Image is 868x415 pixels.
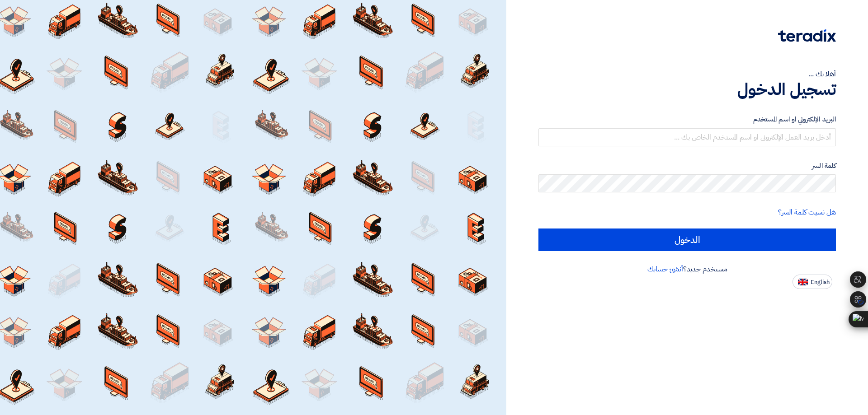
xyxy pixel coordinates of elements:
button: English [793,275,832,289]
input: أدخل بريد العمل الإلكتروني او اسم المستخدم الخاص بك ... [538,128,836,146]
img: en-US.png [798,279,808,285]
a: أنشئ حسابك [647,264,683,275]
input: الدخول [538,228,836,251]
label: كلمة السر [538,161,836,171]
a: هل نسيت كلمة السر؟ [778,207,836,218]
div: مستخدم جديد؟ [538,264,836,275]
img: Teradix logo [778,29,836,42]
span: English [811,279,830,285]
div: أهلا بك ... [538,69,836,79]
label: البريد الإلكتروني او اسم المستخدم [538,114,836,125]
h1: تسجيل الدخول [538,79,836,99]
